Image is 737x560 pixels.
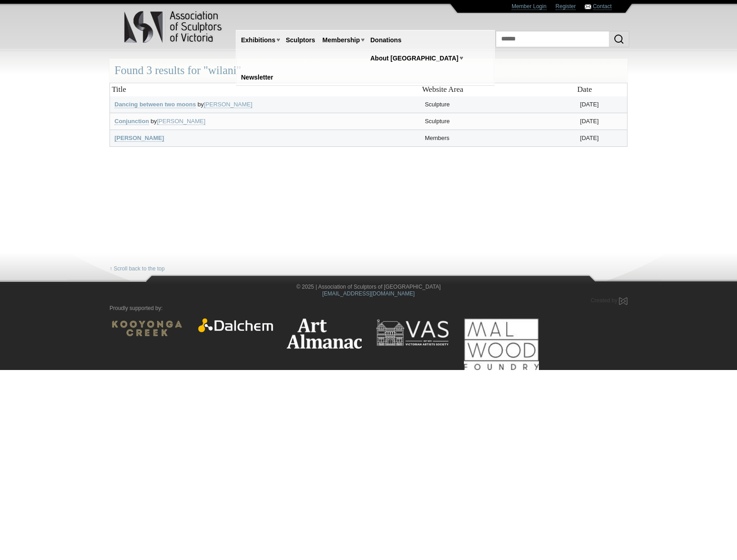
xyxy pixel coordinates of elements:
td: Members [420,130,576,146]
td: [DATE] [576,130,627,146]
span: Created by [591,297,617,304]
img: logo.png [124,9,224,45]
a: Donations [367,32,405,49]
td: [DATE] [576,96,627,113]
a: Dancing between two moons [115,101,196,108]
img: Dalchem Products [198,318,273,332]
a: Register [556,3,576,10]
a: [PERSON_NAME] [157,118,205,125]
a: Newsletter [238,69,277,86]
div: © 2025 | Association of Sculptors of [GEOGRAPHIC_DATA] [103,284,634,297]
a: Conjunction [115,118,149,125]
a: [PERSON_NAME] [115,135,164,142]
a: [PERSON_NAME] [204,101,252,108]
img: Victorian Artists Society [375,318,450,347]
a: Membership [319,32,364,49]
a: Exhibitions [238,32,279,49]
img: Created by Marby [619,297,627,305]
th: Date [576,83,627,96]
a: Member Login [512,3,547,10]
img: Art Almanac [287,318,362,348]
p: Proudly supported by: [110,305,627,312]
img: Mal Wood Foundry [464,318,539,370]
th: Website Area [420,83,576,96]
a: Created by [591,297,627,304]
td: [DATE] [576,113,627,130]
a: ↑ Scroll back to the top [110,265,164,272]
a: [EMAIL_ADDRESS][DOMAIN_NAME] [322,290,414,297]
img: Search [613,34,624,45]
td: by [110,113,420,130]
td: Sculpture [420,113,576,130]
a: About [GEOGRAPHIC_DATA] [367,50,462,67]
a: Contact [593,3,612,10]
td: Sculpture [420,96,576,113]
td: by [110,96,420,113]
img: Kooyonga Wines [110,318,184,339]
a: Sculptors [282,32,319,49]
div: Found 3 results for "wilani" [110,59,627,83]
img: Contact ASV [585,5,591,9]
th: Title [110,83,420,96]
